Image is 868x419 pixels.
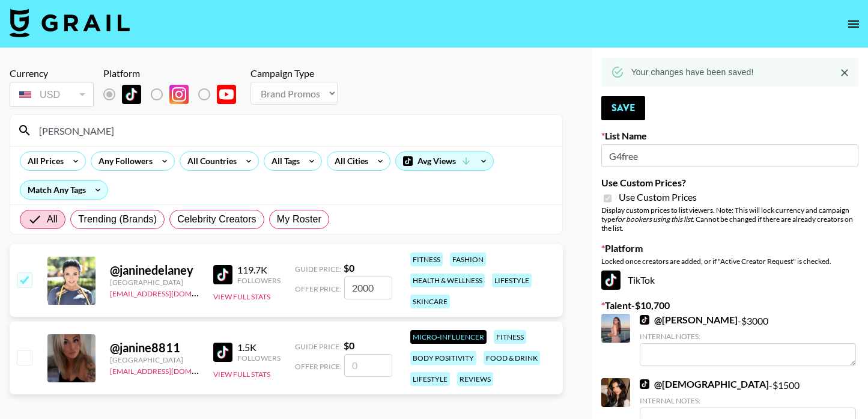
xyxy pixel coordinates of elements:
[103,67,246,79] div: Platform
[640,314,738,326] a: @[PERSON_NAME]
[601,206,858,233] div: Display custom prices to list viewers. Note: This will lock currency and campaign type . Cannot b...
[631,61,754,83] div: Your changes have been saved!
[213,343,232,362] img: TikTok
[327,152,371,170] div: All Cities
[237,341,281,353] div: 1.5K
[601,271,621,290] img: TikTok
[344,262,354,274] strong: $ 0
[640,379,649,389] img: TikTok
[295,284,342,293] span: Offer Price:
[295,342,341,351] span: Guide Price:
[277,212,321,227] span: My Roster
[601,271,858,290] div: TikTok
[110,278,199,287] div: [GEOGRAPHIC_DATA]
[250,67,338,79] div: Campaign Type
[10,8,130,37] img: Grail Talent
[122,85,141,104] img: TikTok
[110,263,199,278] div: @ janinedelaney
[12,84,91,105] div: USD
[640,378,769,390] a: @[DEMOGRAPHIC_DATA]
[20,181,108,199] div: Match Any Tags
[344,340,354,351] strong: $ 0
[20,152,66,170] div: All Prices
[396,152,493,170] div: Avg Views
[410,351,476,365] div: body positivity
[10,79,94,109] div: Currency is locked to USD
[640,315,649,325] img: TikTok
[410,274,485,287] div: health & wellness
[110,287,231,298] a: [EMAIL_ADDRESS][DOMAIN_NAME]
[110,340,199,355] div: @ janine8811
[110,355,199,364] div: [GEOGRAPHIC_DATA]
[169,85,189,104] img: Instagram
[640,314,856,366] div: - $ 3000
[601,257,858,266] div: Locked once creators are added, or if "Active Creator Request" is checked.
[103,82,246,107] div: List locked to TikTok.
[47,212,58,227] span: All
[410,295,450,308] div: skincare
[180,152,239,170] div: All Countries
[619,191,697,203] span: Use Custom Prices
[213,292,270,301] button: View Full Stats
[601,177,858,189] label: Use Custom Prices?
[410,252,443,266] div: fitness
[450,252,486,266] div: fashion
[494,330,526,344] div: fitness
[78,212,157,227] span: Trending (Brands)
[615,215,693,224] em: for bookers using this list
[492,274,532,287] div: lifestyle
[237,276,281,285] div: Followers
[264,152,302,170] div: All Tags
[295,362,342,371] span: Offer Price:
[237,353,281,362] div: Followers
[640,332,856,341] div: Internal Notes:
[344,277,392,299] input: 0
[601,130,858,142] label: List Name
[484,351,540,365] div: food & drink
[32,121,555,140] input: Search by User Name
[842,12,866,36] button: open drawer
[10,67,94,79] div: Currency
[640,396,856,405] div: Internal Notes:
[410,330,487,344] div: Micro-Influencer
[237,264,281,276] div: 119.7K
[295,265,341,274] span: Guide Price:
[110,364,231,376] a: [EMAIL_ADDRESS][DOMAIN_NAME]
[344,354,392,377] input: 0
[601,96,645,120] button: Save
[601,299,858,311] label: Talent - $ 10,700
[217,85,236,104] img: YouTube
[601,242,858,254] label: Platform
[177,212,256,227] span: Celebrity Creators
[410,372,450,386] div: lifestyle
[213,370,270,379] button: View Full Stats
[836,64,854,82] button: Close
[213,265,232,284] img: TikTok
[91,152,155,170] div: Any Followers
[457,372,493,386] div: reviews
